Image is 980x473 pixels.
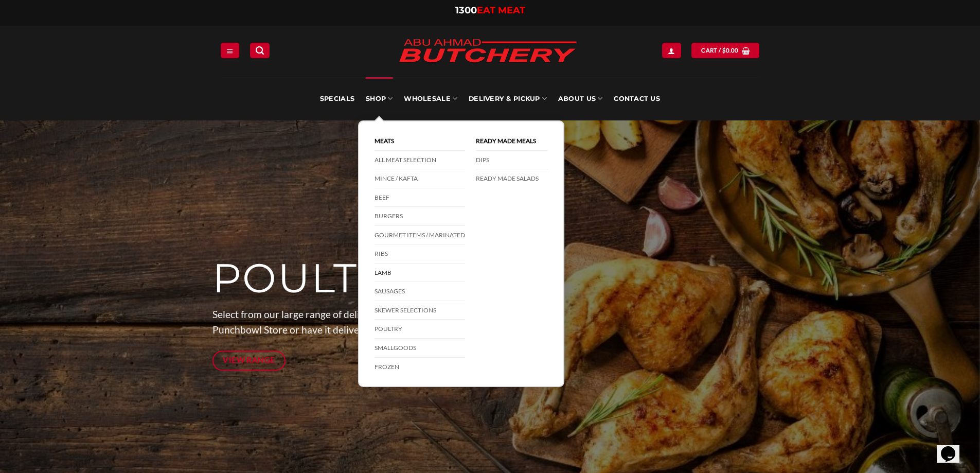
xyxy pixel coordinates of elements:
a: Ready Made Meals [476,132,548,151]
a: Contact Us [614,77,660,120]
bdi: 0.00 [722,47,739,54]
a: View cart [691,43,759,58]
a: Burgers [375,207,465,226]
a: Wholesale [404,77,457,120]
a: 1300EAT MEAT [455,5,525,16]
a: Smallgoods [375,339,465,358]
a: Meats [375,132,465,151]
iframe: chat widget [937,432,970,463]
a: Skewer Selections [375,301,465,320]
a: Frozen [375,358,465,376]
a: Search [250,43,270,58]
a: Login [662,43,681,58]
span: 1300 [455,5,477,16]
a: Ready Made Salads [476,169,548,188]
a: View Range [212,351,286,371]
a: Menu [221,43,239,58]
span: Select from our large range of delicious Order online & collect from our Punchbowl Store or have ... [212,308,553,336]
a: All Meat Selection [375,151,465,170]
a: Delivery & Pickup [469,77,547,120]
a: Specials [320,77,354,120]
a: Lamb [375,264,465,283]
a: Gourmet Items / Marinated [375,226,465,245]
a: Mince / Kafta [375,169,465,188]
a: Ribs [375,244,465,264]
a: Poultry [375,320,465,339]
span: POULTRY [212,254,416,303]
span: EAT MEAT [477,5,525,16]
span: View Range [223,354,275,366]
a: DIPS [476,151,548,170]
a: About Us [558,77,602,120]
a: SHOP [366,77,393,120]
a: Sausages [375,282,465,301]
span: $ [722,46,726,55]
span: Cart / [701,46,738,55]
img: Abu Ahmad Butchery [390,32,585,71]
a: Beef [375,188,465,207]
